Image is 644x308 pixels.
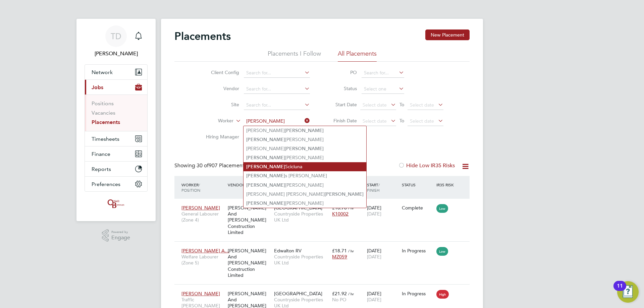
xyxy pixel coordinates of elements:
button: Timesheets [85,131,147,146]
b: [PERSON_NAME] [246,200,285,206]
span: [DATE] [367,254,381,260]
span: Network [92,69,113,75]
span: Tanya Dartnell [85,50,148,58]
span: Welfare Labourer (Zone 5) [181,254,224,266]
span: To [397,116,406,125]
span: Jobs [92,84,103,90]
div: Showing [174,162,248,169]
label: Vendor [201,85,239,91]
li: [PERSON_NAME] [244,126,366,135]
a: [PERSON_NAME] A…Welfare Labourer (Zone 5)[PERSON_NAME] And [PERSON_NAME] Construction LimitedEdwa... [180,244,470,250]
li: [PERSON_NAME] [244,144,366,153]
div: Worker [180,179,226,196]
b: [PERSON_NAME] [285,128,324,133]
li: [PERSON_NAME] [PERSON_NAME] [244,190,366,199]
span: [PERSON_NAME] A… [181,248,229,254]
span: / hr [348,291,354,296]
span: To [397,100,406,109]
span: / Position [181,182,200,193]
span: Powered by [111,229,130,235]
label: Finish Date [327,118,357,124]
span: High [436,290,449,299]
b: [PERSON_NAME] [246,137,285,142]
div: Vendor [226,179,272,191]
b: [PERSON_NAME] [325,191,364,197]
b: [PERSON_NAME] [246,155,285,161]
label: Hide Low IR35 Risks [398,162,455,169]
span: TD [111,32,121,41]
span: K10002 [332,211,348,217]
a: Positions [92,100,114,107]
span: [PERSON_NAME] [181,205,220,211]
span: [DATE] [367,297,381,303]
span: Countryside Properties UK Ltd [274,211,329,223]
button: Open Resource Center, 11 new notifications [617,281,639,303]
button: Network [85,65,147,79]
a: Vacancies [92,110,115,116]
span: Reports [92,166,111,172]
div: [PERSON_NAME] And [PERSON_NAME] Construction Limited [226,244,272,282]
div: Status [400,179,435,191]
nav: Main navigation [76,19,156,221]
div: 11 [617,286,623,295]
span: General Labourer (Zone 4) [181,211,224,223]
span: Edwalton RV [274,248,302,254]
span: 907 Placements [197,162,247,169]
li: [PERSON_NAME] [244,153,366,162]
span: / Finish [367,182,380,193]
span: Finance [92,151,110,157]
span: No PO [332,297,346,303]
div: Jobs [85,95,147,131]
b: [PERSON_NAME] [246,164,285,170]
label: Worker [195,118,233,124]
span: Engage [111,235,130,241]
input: Search for... [244,101,310,110]
div: [PERSON_NAME] And [PERSON_NAME] Construction Limited [226,201,272,239]
label: Hiring Manager [201,134,239,140]
input: Search for... [362,68,404,78]
div: In Progress [402,291,433,297]
input: Search for... [244,68,310,78]
button: New Placement [425,29,470,40]
div: IR35 Risk [435,179,458,191]
span: £21.92 [332,291,347,297]
span: [GEOGRAPHIC_DATA] [274,291,322,297]
li: [PERSON_NAME] [244,199,366,208]
a: [PERSON_NAME]General Labourer (Zone 4)[PERSON_NAME] And [PERSON_NAME] Construction Limited[GEOGRA... [180,201,470,207]
span: Low [436,247,448,256]
li: Placements I Follow [268,50,321,62]
label: Client Config [201,69,239,75]
li: s [PERSON_NAME] [244,171,366,180]
input: Search for... [244,84,310,94]
input: Select one [362,84,404,94]
label: Status [327,85,357,91]
span: Select date [363,118,387,124]
span: Select date [410,118,434,124]
span: MZ059 [332,254,347,260]
input: Search for... [244,117,310,126]
li: [PERSON_NAME] [244,135,366,144]
button: Finance [85,146,147,161]
li: [PERSON_NAME] [244,181,366,190]
div: Complete [402,205,433,211]
div: [DATE] [365,287,400,306]
button: Preferences [85,177,147,191]
h2: Placements [174,29,231,43]
div: [DATE] [365,244,400,263]
label: Start Date [327,102,357,108]
span: [PERSON_NAME] [181,291,220,297]
span: [DATE] [367,211,381,217]
a: [PERSON_NAME]Traffic [PERSON_NAME] (CPCS) (Zone 4)[PERSON_NAME] And [PERSON_NAME] Construction Li... [180,287,470,293]
b: [PERSON_NAME] [246,173,285,179]
b: [PERSON_NAME] [285,146,324,151]
span: Timesheets [92,136,119,142]
span: £18.71 [332,248,347,254]
span: Preferences [92,181,120,187]
label: Site [201,102,239,108]
span: / hr [348,248,354,253]
span: Countryside Properties UK Ltd [274,254,329,266]
a: TD[PERSON_NAME] [85,25,148,58]
li: Scicluna [244,162,366,171]
li: All Placements [338,50,377,62]
div: [DATE] [365,201,400,220]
